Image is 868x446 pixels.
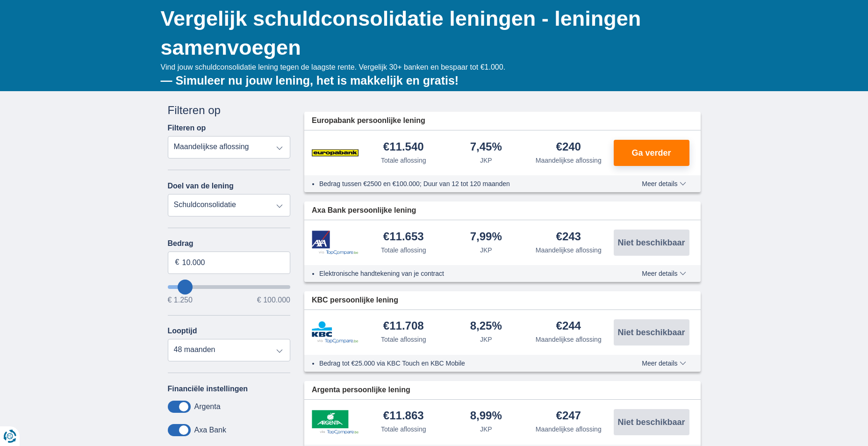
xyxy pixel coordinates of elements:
li: Bedrag tussen €2500 en €100.000; Duur van 12 tot 120 maanden [319,179,608,188]
span: KBC persoonlijke lening [312,295,398,306]
button: Meer details [635,270,693,277]
img: product.pl.alt Europabank [312,141,359,165]
button: Meer details [635,180,693,187]
label: Axa Bank [194,426,226,434]
span: € 1.250 [168,296,193,304]
label: Looptijd [168,327,197,335]
label: Bedrag [168,239,291,248]
div: €11.708 [383,320,424,333]
div: JKP [480,245,492,255]
span: Niet beschikbaar [617,418,685,426]
div: JKP [480,335,492,344]
div: Totale aflossing [381,424,426,434]
div: 7,99% [470,231,502,244]
img: product.pl.alt Argenta [312,410,359,434]
div: 8,25% [470,320,502,333]
span: Ga verder [631,149,671,157]
div: Totale aflossing [381,335,426,344]
div: JKP [480,156,492,165]
button: Ga verder [614,140,689,166]
div: 8,99% [470,410,502,423]
span: € [175,257,179,268]
div: €247 [556,410,581,423]
span: Argenta persoonlijke lening [312,385,410,396]
label: Financiële instellingen [168,385,248,393]
b: — Simuleer nu jouw lening, het is makkelijk en gratis! [161,74,459,87]
div: Totale aflossing [381,156,426,165]
span: Axa Bank persoonlijke lening [312,205,416,216]
li: Bedrag tot €25.000 via KBC Touch en KBC Mobile [319,359,608,368]
div: Vind jouw schuldconsolidatie lening tegen de laagste rente. Vergelijk 30+ banken en bespaar tot €... [161,62,701,89]
button: Niet beschikbaar [614,230,689,256]
label: Filteren op [168,124,206,132]
div: Maandelijkse aflossing [536,245,602,255]
div: €11.653 [383,231,424,244]
span: Niet beschikbaar [617,328,685,337]
img: product.pl.alt Axa Bank [312,230,359,255]
button: Niet beschikbaar [614,409,689,435]
input: wantToBorrow [168,285,291,289]
span: Niet beschikbaar [617,238,685,247]
div: Filteren op [168,102,291,118]
button: Meer details [635,360,693,367]
div: Maandelijkse aflossing [536,424,602,434]
img: product.pl.alt KBC [312,321,359,344]
label: Doel van de lening [168,182,234,190]
label: Argenta [194,403,221,411]
span: Meer details [642,270,686,277]
div: €11.863 [383,410,424,423]
div: €11.540 [383,141,424,154]
h1: Vergelijk schuldconsolidatie leningen - leningen samenvoegen [161,4,701,62]
div: 7,45% [470,141,502,154]
span: Europabank persoonlijke lening [312,115,425,126]
div: €244 [556,320,581,333]
span: € 100.000 [257,296,290,304]
div: Maandelijkse aflossing [536,156,602,165]
button: Niet beschikbaar [614,319,689,345]
span: Meer details [642,360,686,367]
li: Elektronische handtekening van je contract [319,269,608,278]
span: Meer details [642,180,686,187]
div: €240 [556,141,581,154]
div: Maandelijkse aflossing [536,335,602,344]
div: JKP [480,424,492,434]
div: Totale aflossing [381,245,426,255]
div: €243 [556,231,581,244]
